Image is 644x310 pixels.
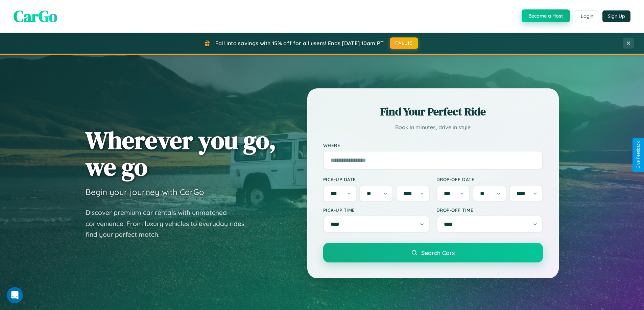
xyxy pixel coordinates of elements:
button: Sign Up [602,10,630,22]
label: Where [323,142,543,148]
h3: Begin your journey with CarGo [86,187,204,197]
label: Drop-off Time [436,207,543,213]
iframe: Intercom live chat [7,287,23,303]
span: CarGo [14,5,57,27]
button: FALL15 [390,37,418,49]
h2: Find Your Perfect Ride [323,104,543,119]
p: Book in minutes, drive in style [323,122,543,132]
span: Search Cars [421,249,455,256]
label: Drop-off Date [436,176,543,182]
button: Become a Host [522,9,570,22]
button: Search Cars [323,243,543,262]
label: Pick-up Time [323,207,430,213]
button: Login [575,10,599,22]
h1: Wherever you go, we go [86,127,276,180]
p: Discover premium car rentals with unmatched convenience. From luxury vehicles to everyday rides, ... [86,207,255,240]
div: Give Feedback [636,141,641,169]
label: Pick-up Date [323,176,430,182]
span: Fall into savings with 15% off for all users! Ends [DATE] 10am PT. [215,40,385,47]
